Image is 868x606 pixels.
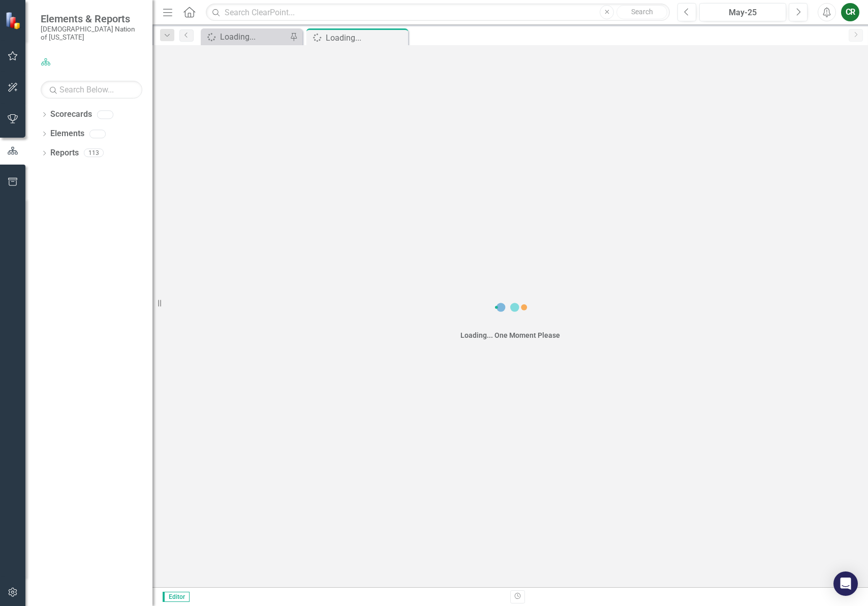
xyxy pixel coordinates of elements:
div: 113 [84,149,104,157]
div: Loading... One Moment Please [460,330,560,340]
div: Open Intercom Messenger [833,571,858,596]
input: Search Below... [41,81,142,99]
span: Search [631,8,653,16]
div: May-25 [703,7,783,19]
span: Elements & Reports [41,13,142,25]
div: Loading... [220,30,287,43]
button: May-25 [699,3,786,21]
a: Elements [50,128,84,140]
div: Loading... [326,31,406,44]
button: Search [616,5,667,19]
small: [DEMOGRAPHIC_DATA] Nation of [US_STATE] [41,25,142,42]
input: Search ClearPoint... [206,4,670,21]
a: Scorecards [50,109,92,120]
button: CR [841,3,859,21]
img: ClearPoint Strategy [5,12,23,29]
span: Editor [163,592,190,602]
a: Reports [50,147,79,159]
a: Loading... [203,30,287,43]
